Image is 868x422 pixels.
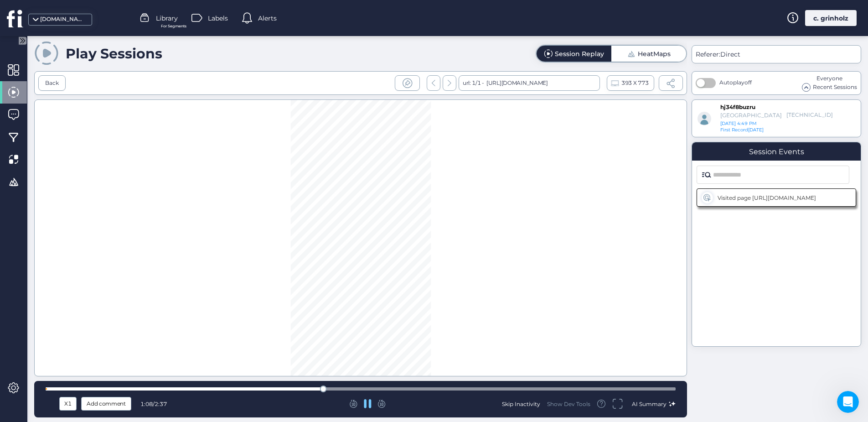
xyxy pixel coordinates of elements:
[7,276,62,297] div: No problem!
[140,401,172,407] div: /
[156,295,171,310] button: Send a message…
[720,127,770,133] div: [DATE]
[62,399,74,409] div: X1
[14,299,21,306] button: Emoji picker
[40,15,86,24] div: [DOMAIN_NAME]
[33,177,175,206] div: if you could share a video and screenshots thatnwill be amazing
[134,255,168,264] div: Thank you
[155,401,167,407] span: 2:37
[44,11,88,21] p: Active 12h ago
[43,299,51,306] button: Upload attachment
[44,5,103,11] h1: [PERSON_NAME]
[719,79,752,86] span: Autoplay
[156,13,178,23] span: Library
[140,401,153,407] span: 1:08
[143,4,160,21] button: Home
[502,400,540,408] div: Skip Inactivity
[720,112,782,119] div: [GEOGRAPHIC_DATA]
[45,79,59,88] div: Back
[749,147,804,156] div: Session Events
[58,299,65,306] button: Start recording
[720,50,740,58] span: Direct
[7,276,175,317] div: Roy says…
[160,4,176,20] div: Close
[718,194,836,201] div: Visited page [URL][DOMAIN_NAME]
[15,16,142,61] div: You can filter by city from the refined filter (first icon on the right of the filter). Will be m...
[837,391,859,413] iframe: Intercom live chat
[161,23,186,29] span: For Segments
[15,146,142,164] div: Best, FullSession Team
[7,213,150,242] div: Will make sure to send them as soon as possible
[720,104,765,111] div: hj34f8buzru
[127,249,175,269] div: Thank you
[26,5,41,20] img: Profile image for Roy
[805,10,857,26] div: c. grinholz
[7,177,175,213] div: crystopher says…
[484,75,548,91] div: [URL][DOMAIN_NAME]
[720,120,792,127] div: [DATE] 4:49 PM
[802,74,857,83] div: Everyone
[459,75,600,91] div: url: 1/1 -
[66,45,162,62] div: Play Sessions
[638,51,671,57] div: HeatMaps
[744,79,752,86] span: off
[7,249,175,276] div: crystopher says…
[813,83,857,92] span: Recent Sessions
[8,280,175,295] textarea: Message…
[6,4,23,21] button: go back
[208,13,228,23] span: Labels
[621,78,648,88] span: 393 X 773
[29,299,36,306] button: Gif picker
[696,50,720,58] span: Referer:
[87,399,126,409] span: Add comment
[40,182,168,200] div: if you could share a video and screenshots thatnwill be amazing
[258,13,277,23] span: Alerts
[555,51,604,57] div: Session Replay
[720,127,748,133] span: First Record
[15,133,142,142] div: Let us know if you have any questions.
[547,400,590,408] div: Show Dev Tools
[15,66,142,128] div: As for the email addresses, we mask that information as part of our SOC2 compliance requirements....
[786,111,822,119] div: [TECHNICAL_ID]
[632,401,666,407] span: AI Summary
[15,219,142,236] div: Will make sure to send them as soon as possible
[7,213,175,249] div: Roy says…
